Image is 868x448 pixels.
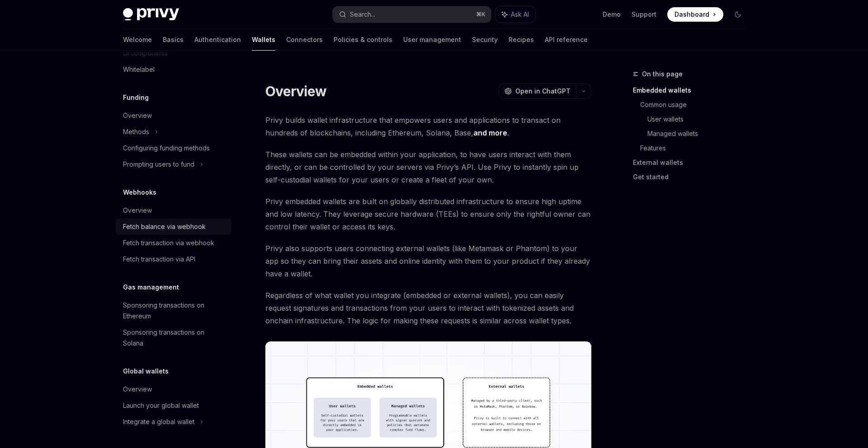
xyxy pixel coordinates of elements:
div: Sponsoring transactions on Ethereum [123,300,226,322]
a: Whitelabel [116,61,231,78]
button: Ask AI [495,6,535,23]
span: ⌘ K [476,11,486,18]
a: Sponsoring transactions on Solana [116,324,231,351]
img: dark logo [123,8,179,21]
a: Overview [116,381,231,397]
a: Policies & controls [334,29,392,51]
div: Search... [350,9,375,20]
a: User management [403,29,461,51]
span: Privy also supports users connecting external wallets (like Metamask or Phantom) to your app so t... [265,242,591,280]
a: Overview [116,202,231,219]
h5: Webhooks [123,187,156,198]
a: Features [640,141,752,155]
a: Dashboard [667,7,723,22]
span: Open in ChatGPT [515,87,571,96]
a: Recipes [509,29,534,51]
a: Launch your global wallet [116,397,231,414]
div: Fetch transaction via webhook [123,238,214,248]
a: Managed wallets [647,126,752,141]
div: Overview [123,384,152,395]
h5: Funding [123,92,149,103]
a: Wallets [252,29,275,51]
div: Whitelabel [123,64,155,75]
a: Get started [633,170,752,184]
div: Launch your global wallet [123,400,199,411]
div: Prompting users to fund [123,159,194,170]
a: Demo [603,10,621,19]
a: Security [472,29,498,51]
div: Fetch balance via webhook [123,221,206,232]
a: Configuring funding methods [116,140,231,156]
a: API reference [545,29,588,51]
a: Fetch transaction via webhook [116,235,231,251]
div: Integrate a global wallet [123,416,194,427]
a: Overview [116,107,231,124]
a: Welcome [123,29,152,51]
a: User wallets [647,112,752,126]
div: Methods [123,126,149,137]
div: Configuring funding methods [123,143,210,154]
div: Fetch transaction via API [123,254,195,265]
span: On this page [642,69,683,79]
h5: Gas management [123,282,179,293]
a: Connectors [286,29,323,51]
a: Basics [163,29,184,51]
a: Fetch transaction via API [116,251,231,267]
span: Privy builds wallet infrastructure that empowers users and applications to transact on hundreds o... [265,114,591,139]
a: Fetch balance via webhook [116,219,231,235]
span: Ask AI [511,10,529,19]
a: Authentication [194,29,241,51]
div: Sponsoring transactions on Solana [123,327,226,349]
div: Overview [123,205,152,216]
button: Search...⌘K [333,6,491,23]
a: Embedded wallets [633,83,752,98]
div: Overview [123,110,152,121]
span: These wallets can be embedded within your application, to have users interact with them directly,... [265,148,591,186]
h1: Overview [265,83,326,99]
span: Dashboard [675,10,709,19]
a: External wallets [633,155,752,170]
button: Toggle dark mode [731,7,745,22]
button: Open in ChatGPT [499,84,576,99]
h5: Global wallets [123,366,169,377]
a: Sponsoring transactions on Ethereum [116,297,231,324]
span: Regardless of what wallet you integrate (embedded or external wallets), you can easily request si... [265,289,591,327]
a: and more [473,128,507,138]
a: Common usage [640,98,752,112]
span: Privy embedded wallets are built on globally distributed infrastructure to ensure high uptime and... [265,195,591,233]
a: Support [632,10,656,19]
